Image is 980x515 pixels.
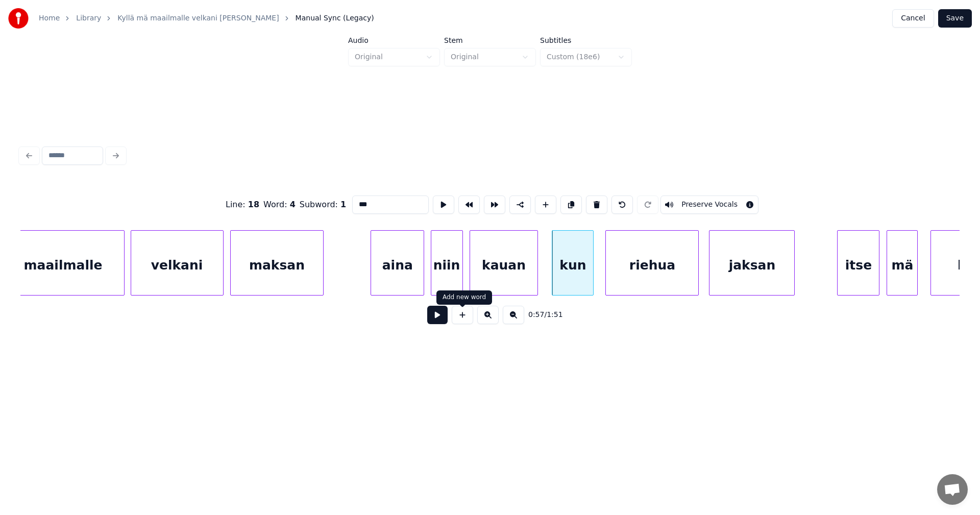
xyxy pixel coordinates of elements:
[248,200,259,209] span: 18
[263,199,296,211] div: Word :
[892,9,934,28] button: Cancel
[938,9,972,28] button: Save
[540,37,632,44] label: Subtitles
[39,13,374,23] nav: breadcrumb
[443,293,486,302] div: Add new word
[547,310,562,320] span: 1:51
[76,13,101,23] a: Library
[226,199,259,211] div: Line :
[660,195,758,214] button: Toggle
[528,310,544,320] span: 0:57
[296,13,374,23] span: Manual Sync (Legacy)
[39,13,60,23] a: Home
[444,37,536,44] label: Stem
[290,200,296,209] span: 4
[8,8,29,29] img: youka
[340,200,346,209] span: 1
[117,13,279,23] a: Kyllä mä maailmalle velkani [PERSON_NAME]
[937,474,968,505] div: Avoin keskustelu
[348,37,440,44] label: Audio
[528,310,553,320] div: /
[300,199,346,211] div: Subword :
